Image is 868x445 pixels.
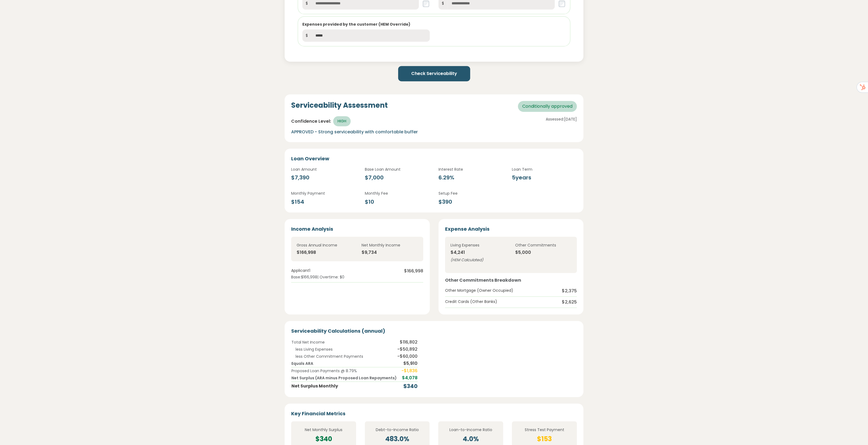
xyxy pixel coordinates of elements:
p: Setup Fee [438,190,503,196]
p: Other Commitments [515,242,571,248]
h4: Serviceability Assessment [291,101,388,110]
h5: Serviceability Calculations (annual) [291,327,577,334]
p: Living Expenses [451,242,507,248]
label: Expenses provided by the customer (HEM Override) [302,22,410,27]
p: Net Monthly Surplus [297,427,351,433]
div: 6.29 % [438,173,503,182]
td: Proposed Loan Payments @ 8.79 % [291,367,397,375]
span: Conditionally approved [518,101,577,112]
td: $4,078 [397,374,418,382]
span: $ [302,29,311,42]
p: Loan Term [512,166,577,172]
h5: Expense Analysis [445,225,577,232]
div: $154 [291,198,356,206]
div: Base: $166,998 | Overtime: $0 [291,274,423,280]
div: $5,000 [515,249,571,256]
span: $2,625 [562,299,577,305]
p: Debt-to-Income Ratio [370,427,424,433]
p: ( HEM Calculated ) [451,257,507,263]
div: $4,241 [451,249,507,256]
td: Equals ARA [291,360,397,367]
div: 4.0% [444,434,498,444]
h5: Key Financial Metrics [291,410,577,417]
p: Monthly Fee [365,190,430,196]
p: Base Loan Amount [365,166,430,172]
div: $7,000 [365,173,430,182]
p: Gross Annual Income [297,242,353,248]
td: less Living Expenses [291,346,397,353]
p: Loan-to-Income Ratio [444,427,498,433]
td: $340 [397,382,418,391]
p: Monthly Payment [291,190,356,196]
div: 483.0% [370,434,424,444]
td: $116,802 [397,339,418,346]
span: Other Mortgage (Owner Occupied) [445,288,513,294]
p: Stress Test Payment [517,427,571,433]
td: Net Surplus Monthly [291,382,397,391]
td: - $60,000 [397,353,418,360]
iframe: Chat Widget [841,419,868,445]
button: Check Serviceability [398,66,470,81]
div: $10 [365,198,430,206]
span: Applicant 1 [291,268,310,274]
span: $166,998 [404,268,423,274]
div: $340 [297,434,351,444]
h6: Other Commitments Breakdown [445,277,577,283]
span: Credit Cards (Other Banks) [445,299,497,305]
td: Net Surplus (ARA minus Proposed Loan Repayments) [291,374,397,382]
h5: Loan Overview [291,155,577,162]
div: 5 years [512,173,577,182]
p: APPROVED - Strong serviceability with comfortable buffer [291,128,479,136]
p: Net Monthly Income [362,242,418,248]
div: $9,734 [362,249,418,256]
div: $390 [438,198,503,206]
span: $2,375 [562,288,577,294]
p: Loan Amount [291,166,356,172]
div: $153 [517,434,571,444]
span: HIGH [333,116,351,126]
div: $166,998 [297,249,353,256]
td: - $1,836 [397,367,418,375]
p: Assessed: [DATE] [487,116,577,122]
span: Confidence Level: [291,118,331,125]
td: $5,910 [397,360,418,367]
div: $7,390 [291,173,356,182]
p: Interest Rate [438,166,503,172]
td: less Other Commitment Payments [291,353,397,360]
td: Total Net Income [291,339,397,346]
h5: Income Analysis [291,225,423,232]
td: - $50,892 [397,346,418,353]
